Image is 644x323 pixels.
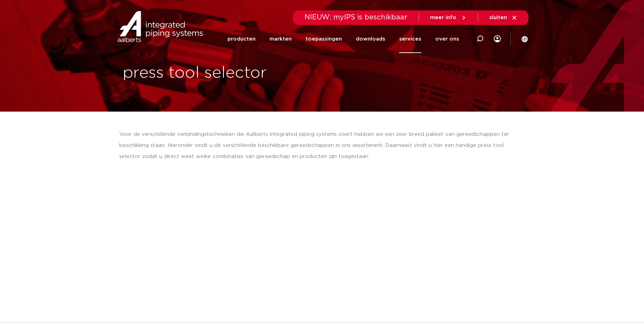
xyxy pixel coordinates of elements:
[123,62,319,84] h1: press tool selector
[435,25,459,53] a: over ons
[489,15,507,20] span: sluiten
[269,25,292,53] a: markten
[430,15,467,21] a: meer info
[227,25,459,53] nav: Menu
[489,15,517,21] a: sluiten
[430,15,456,20] span: meer info
[304,14,407,21] span: NIEUW: myIPS is beschikbaar
[356,25,385,53] a: downloads
[494,25,501,53] div: my IPS
[119,129,525,162] div: Voor de verschillende verbindingstechnieken die Aalberts integrated piping systems voert hebben w...
[399,25,421,53] a: services
[306,25,342,53] a: toepassingen
[227,25,256,53] a: producten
